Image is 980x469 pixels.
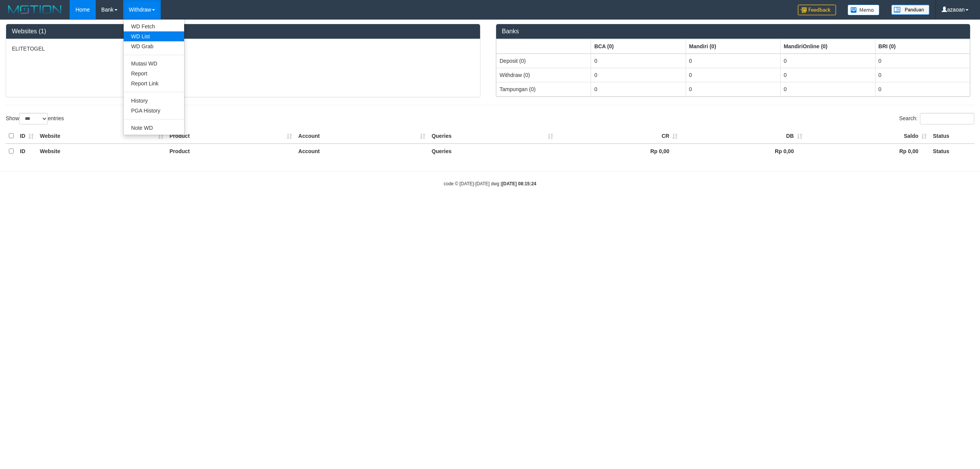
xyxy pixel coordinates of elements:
a: Report [124,69,184,78]
h3: Websites (1) [12,28,474,35]
th: CR [556,129,681,144]
small: code © [DATE]-[DATE] dwg | [444,181,536,186]
td: 0 [781,82,875,96]
th: Queries [428,129,556,144]
th: Status [930,129,974,144]
label: Show entries [6,113,64,124]
th: Group: activate to sort column ascending [781,39,875,54]
input: Search: [920,113,974,124]
a: History [124,96,184,106]
a: WD Fetch [124,21,184,31]
th: Account [295,129,428,144]
th: Saldo [805,129,930,144]
a: Mutasi WD [124,59,184,69]
td: 0 [686,82,780,96]
label: Search: [899,113,974,124]
img: panduan.png [891,5,929,15]
th: Group: activate to sort column ascending [497,39,591,54]
img: MOTION_logo.png [6,4,64,15]
a: WD List [124,31,184,41]
td: 0 [686,68,780,82]
th: Product [167,144,296,159]
th: Rp 0,00 [556,144,681,159]
img: Feedback.jpg [798,5,836,15]
td: Deposit (0) [497,54,591,68]
a: PGA History [124,106,184,116]
img: Button%20Memo.svg [848,5,880,15]
td: 0 [686,54,780,68]
td: 0 [875,68,970,82]
th: Product [167,129,296,144]
th: Rp 0,00 [681,144,805,159]
th: Group: activate to sort column ascending [875,39,970,54]
td: 0 [875,54,970,68]
td: 0 [591,54,686,68]
th: DB [681,129,805,144]
td: 0 [875,82,970,96]
h3: Banks [502,28,964,35]
select: Showentries [19,113,48,124]
th: Website [37,144,167,159]
th: ID [17,129,37,144]
th: ID [17,144,37,159]
td: 0 [591,68,686,82]
td: Withdraw (0) [497,68,591,82]
td: 0 [781,68,875,82]
a: Note WD [124,123,184,133]
a: WD Grab [124,41,184,51]
th: Website [37,129,167,144]
th: Status [930,144,974,159]
th: Group: activate to sort column ascending [686,39,780,54]
strong: [DATE] 08:15:24 [502,181,536,186]
td: Tampungan (0) [497,82,591,96]
th: Group: activate to sort column ascending [591,39,686,54]
th: Queries [428,144,556,159]
td: 0 [781,54,875,68]
td: 0 [591,82,686,96]
p: ELITETOGEL [12,45,474,52]
th: Account [295,144,428,159]
th: Rp 0,00 [805,144,930,159]
a: Report Link [124,78,184,88]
